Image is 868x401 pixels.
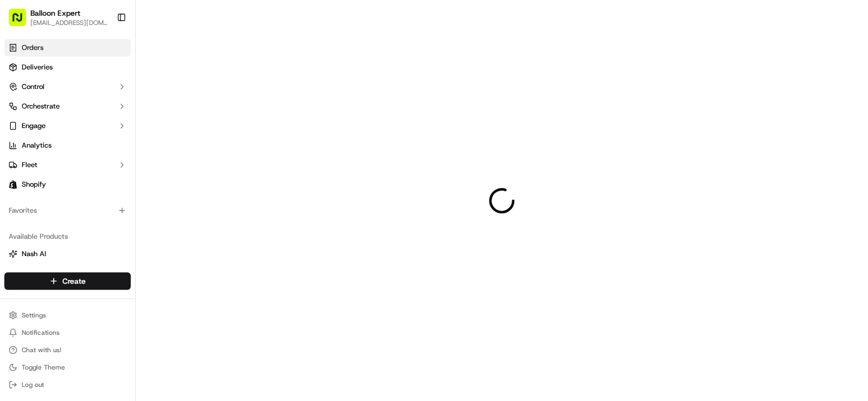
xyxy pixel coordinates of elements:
[22,43,43,53] span: Orders
[4,342,131,358] button: Chat with us!
[22,121,46,131] span: Engage
[4,202,131,219] div: Favorites
[62,276,86,287] span: Create
[9,180,17,189] img: Shopify logo
[4,4,112,30] button: Balloon Expert[EMAIL_ADDRESS][DOMAIN_NAME]
[4,59,131,76] a: Deliveries
[30,8,80,18] button: Balloon Expert
[4,228,131,245] div: Available Products
[4,137,131,154] a: Analytics
[22,346,61,354] span: Chat with us!
[4,78,131,96] button: Control
[4,176,131,193] a: Shopify
[22,311,46,320] span: Settings
[4,325,131,340] button: Notifications
[4,156,131,174] button: Fleet
[22,62,53,72] span: Deliveries
[22,101,60,111] span: Orchestrate
[22,328,60,337] span: Notifications
[22,180,46,189] span: Shopify
[4,272,131,290] button: Create
[9,249,126,259] a: Nash AI
[22,141,52,150] span: Analytics
[22,82,44,92] span: Control
[4,245,131,263] button: Nash AI
[22,363,65,372] span: Toggle Theme
[22,160,37,170] span: Fleet
[4,360,131,375] button: Toggle Theme
[30,18,108,27] button: [EMAIL_ADDRESS][DOMAIN_NAME]
[22,249,46,259] span: Nash AI
[4,377,131,392] button: Log out
[4,98,131,115] button: Orchestrate
[22,380,44,389] span: Log out
[4,308,131,323] button: Settings
[4,39,131,56] a: Orders
[4,117,131,135] button: Engage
